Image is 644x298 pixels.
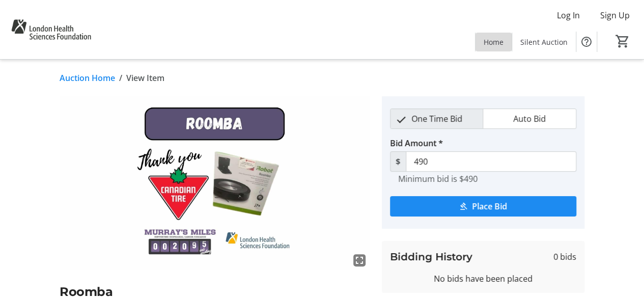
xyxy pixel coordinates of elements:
[390,273,576,285] div: No bids have been placed
[60,96,370,270] img: Image
[520,37,568,47] span: Silent Auction
[6,4,96,55] img: London Health Sciences Foundation's Logo
[557,9,580,21] span: Log In
[398,174,478,184] tr-hint: Minimum bid is $490
[472,200,507,212] span: Place Bid
[592,7,638,23] button: Sign Up
[484,37,503,47] span: Home
[475,33,512,51] a: Home
[119,72,122,84] span: /
[390,137,443,149] label: Bid Amount *
[553,251,576,263] span: 0 bids
[600,9,630,21] span: Sign Up
[390,196,576,216] button: Place Bid
[549,7,588,23] button: Log In
[613,32,632,50] button: Cart
[390,151,406,172] span: $
[512,33,576,51] a: Silent Auction
[405,109,468,128] span: One Time Bid
[507,109,552,128] span: Auto Bid
[60,72,115,84] a: Auction Home
[576,32,597,52] button: Help
[353,254,366,266] mat-icon: fullscreen
[390,249,472,264] h3: Bidding History
[126,72,164,84] span: View Item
